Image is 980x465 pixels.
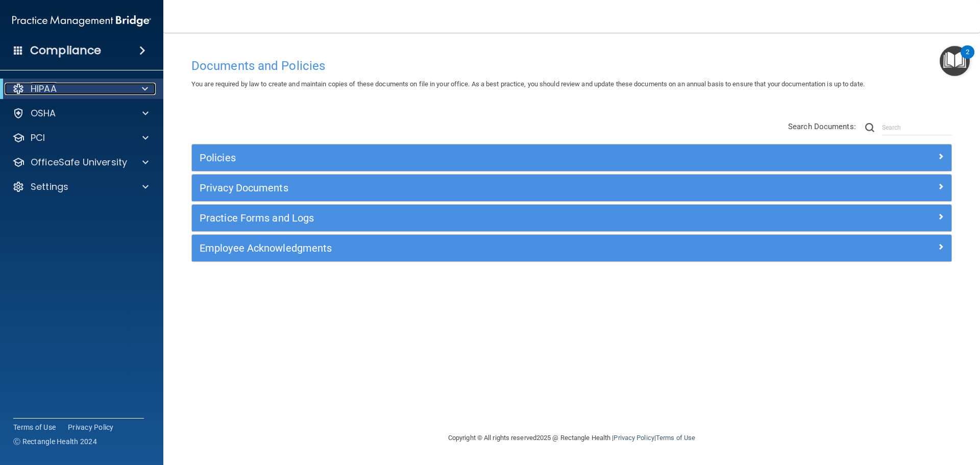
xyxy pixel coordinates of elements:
[614,434,654,442] a: Privacy Policy
[31,132,45,144] p: PCI
[200,152,754,163] h5: Policies
[385,422,758,454] div: Copyright © All rights reserved 2025 @ Rectangle Health | |
[788,122,856,131] span: Search Documents:
[200,242,754,254] h5: Employee Acknowledgments
[12,83,148,95] a: HIPAA
[966,52,969,65] div: 2
[12,132,149,144] a: PCI
[200,240,944,256] a: Employee Acknowledgments
[12,107,149,119] a: OSHA
[882,120,952,135] input: Search
[30,43,101,58] h4: Compliance
[200,210,944,226] a: Practice Forms and Logs
[13,422,56,432] a: Terms of Use
[191,59,952,72] h4: Documents and Policies
[31,181,68,193] p: Settings
[200,180,944,196] a: Privacy Documents
[656,434,695,442] a: Terms of Use
[31,156,127,168] p: OfficeSafe University
[865,123,874,132] img: ic-search.3b580494.png
[12,11,151,31] img: PMB logo
[13,436,97,447] span: Ⓒ Rectangle Health 2024
[68,422,114,432] a: Privacy Policy
[200,212,754,224] h5: Practice Forms and Logs
[200,150,944,166] a: Policies
[12,156,149,168] a: OfficeSafe University
[31,83,57,95] p: HIPAA
[31,107,56,119] p: OSHA
[191,80,865,88] span: You are required by law to create and maintain copies of these documents on file in your office. ...
[12,181,149,193] a: Settings
[200,182,754,193] h5: Privacy Documents
[940,46,970,76] button: Open Resource Center, 2 new notifications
